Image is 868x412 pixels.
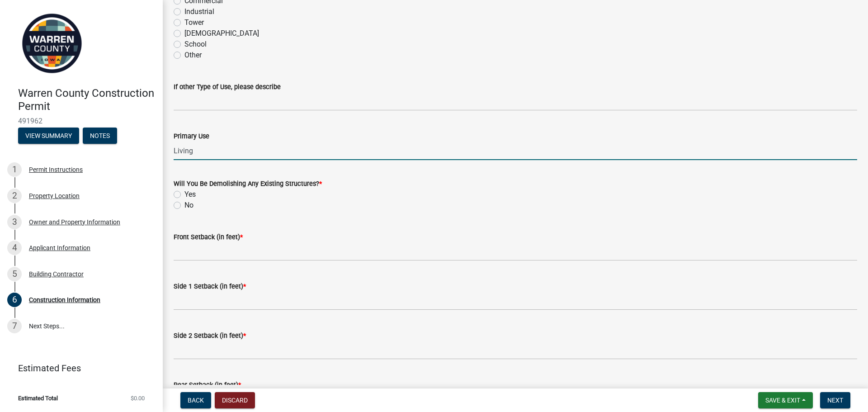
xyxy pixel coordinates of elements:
label: Side 2 Setback (in feet) [174,333,246,339]
div: 6 [7,293,22,307]
div: Property Location [29,193,80,199]
label: Rear Setback (in feet) [174,382,241,388]
a: Estimated Fees [7,359,148,377]
span: Next [827,397,843,404]
button: Discard [215,392,255,408]
label: If other Type of Use, please describe [174,84,281,90]
wm-modal-confirm: Notes [83,133,117,140]
label: [DEMOGRAPHIC_DATA] [184,28,259,39]
div: 7 [7,319,22,333]
wm-modal-confirm: Summary [18,133,79,140]
div: 4 [7,241,22,255]
label: School [184,39,207,50]
button: View Summary [18,128,79,144]
span: Back [188,397,204,404]
label: Front Setback (in feet) [174,234,243,241]
button: Save & Exit [758,392,813,408]
div: 2 [7,189,22,203]
span: $0.00 [131,395,145,401]
img: Warren County, Iowa [18,9,86,77]
span: 491962 [18,117,145,125]
span: Save & Exit [765,397,800,404]
label: Primary Use [174,133,209,140]
label: Will You Be Demolishing Any Existing Structures? [174,181,322,187]
div: 3 [7,215,22,229]
label: Side 1 Setback (in feet) [174,284,246,290]
button: Next [820,392,850,408]
label: Industrial [184,6,214,17]
div: 5 [7,267,22,281]
div: Construction Information [29,297,100,303]
button: Notes [83,128,117,144]
label: No [184,200,193,211]
label: Other [184,50,202,61]
label: Tower [184,17,204,28]
div: Applicant Information [29,245,90,251]
button: Back [180,392,211,408]
div: Building Contractor [29,271,84,277]
div: 1 [7,162,22,177]
div: Owner and Property Information [29,219,120,225]
label: Yes [184,189,196,200]
h4: Warren County Construction Permit [18,87,156,113]
div: Permit Instructions [29,166,83,173]
span: Estimated Total [18,395,58,401]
